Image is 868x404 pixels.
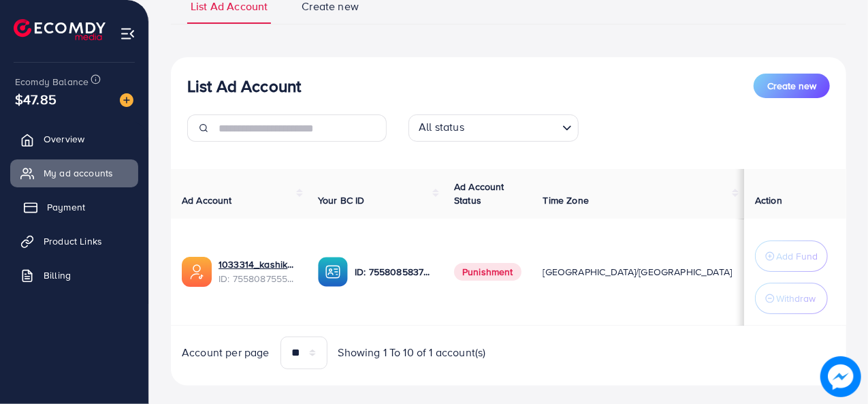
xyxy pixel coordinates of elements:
span: Punishment [454,263,521,281]
a: My ad accounts [10,159,138,187]
span: All status [416,116,467,138]
img: image [120,93,133,107]
span: My ad accounts [44,166,113,180]
a: Overview [10,125,138,153]
span: Time Zone [543,193,589,207]
h3: List Ad Account [187,76,301,96]
span: Create new [767,79,816,93]
span: Account per page [182,345,270,360]
img: ic-ads-acc.e4c84228.svg [182,257,212,287]
span: Ecomdy Balance [15,75,89,89]
span: Showing 1 To 10 of 1 account(s) [338,345,486,360]
input: Search for option [468,117,557,138]
button: Withdraw [755,283,828,314]
img: logo [14,19,106,40]
span: Product Links [44,234,102,248]
a: Payment [10,193,138,221]
p: Withdraw [776,290,816,307]
span: $47.85 [15,89,57,109]
button: Create new [754,74,830,98]
button: Add Fund [755,240,828,272]
span: ID: 7558087555456040977 [219,272,296,285]
span: Ad Account [182,193,232,207]
div: Search for option [408,114,579,142]
img: ic-ba-acc.ded83a64.svg [318,257,348,287]
p: Add Fund [776,248,818,264]
span: Ad Account Status [454,180,504,207]
a: Product Links [10,228,138,255]
p: ID: 7558085837339721735 [355,264,432,280]
span: [GEOGRAPHIC_DATA]/[GEOGRAPHIC_DATA] [543,265,733,279]
img: image [822,358,860,396]
img: menu [120,26,135,42]
span: Action [755,193,782,207]
span: Payment [47,200,85,214]
span: Your BC ID [318,193,365,207]
span: Billing [44,268,71,282]
a: Billing [10,262,138,289]
div: <span class='underline'>1033314_kashikhan_1759754407050</span></br>7558087555456040977 [219,258,296,285]
span: Overview [44,132,84,146]
a: 1033314_kashikhan_1759754407050 [219,258,296,271]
